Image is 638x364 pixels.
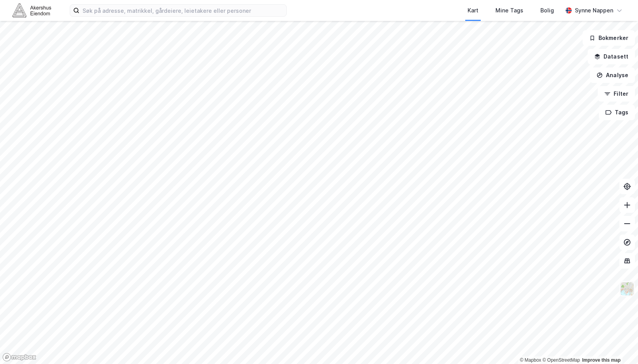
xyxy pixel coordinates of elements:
[599,105,635,120] button: Tags
[590,67,635,83] button: Analyse
[540,6,554,15] div: Bolig
[542,357,580,363] a: OpenStreetMap
[598,86,635,102] button: Filter
[582,357,621,363] a: Improve this map
[599,327,638,364] div: Kontrollprogram for chat
[468,6,478,15] div: Kart
[620,281,635,296] img: Z
[520,357,541,363] a: Mapbox
[588,49,635,64] button: Datasett
[583,30,635,46] button: Bokmerker
[599,327,638,364] iframe: Chat Widget
[575,6,613,15] div: Synne Nappen
[12,3,51,17] img: akershus-eiendom-logo.9091f326c980b4bce74ccdd9f866810c.svg
[495,6,523,15] div: Mine Tags
[79,5,286,16] input: Søk på adresse, matrikkel, gårdeiere, leietakere eller personer
[2,353,36,362] a: Mapbox homepage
